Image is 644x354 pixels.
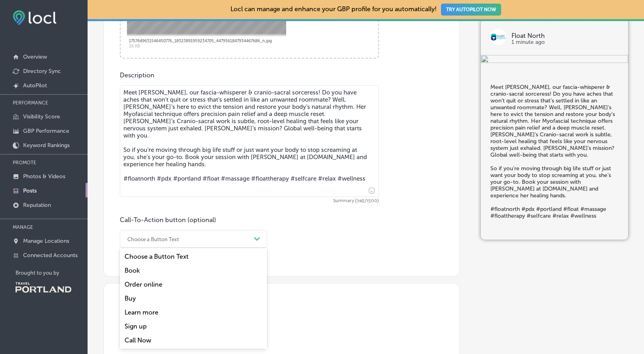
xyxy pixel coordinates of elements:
textarea: Meet [PERSON_NAME], our fascia-whisperer & cranio-sacral sorceress! Do you have aches that won’t ... [120,85,379,197]
div: Buy [120,291,267,305]
label: Call-To-Action button (optional) [120,216,216,224]
p: Photos & Videos [23,173,65,180]
p: Directory Sync [23,68,61,75]
p: Keyword Rankings [23,142,70,149]
p: Overview [23,53,47,60]
p: Float North [511,33,619,39]
span: Insert emoji [365,185,375,195]
img: fda3e92497d09a02dc62c9cd864e3231.png [13,10,57,25]
p: AutoPilot [23,82,47,89]
p: Connected Accounts [23,252,78,259]
h5: Meet [PERSON_NAME], our fascia-whisperer & cranio-sacral sorceress! Do you have aches that won’t ... [490,84,619,219]
img: Travel Portland [16,282,71,293]
p: Visibility Score [23,113,60,120]
p: GBP Performance [23,128,69,134]
div: Call Now [120,333,267,347]
div: Sign up [120,319,267,333]
div: Choose a Button Text [120,250,267,264]
div: Book [120,264,267,277]
h3: Publishing options [120,306,443,317]
div: Choose a Button Text [127,236,179,242]
p: Posts [23,187,37,194]
p: 1 minute ago [511,39,619,45]
div: Order online [120,277,267,291]
p: Brought to you by [16,270,88,276]
button: TRY AUTOPILOT NOW [441,4,501,16]
img: logo [490,29,506,45]
img: 93f0cb0f-c33b-4422-a49a-e1bf5b6302bb [481,55,628,65]
label: Description [120,71,154,79]
p: Manage Locations [23,238,69,244]
div: Learn more [120,305,267,319]
p: Reputation [23,202,51,208]
span: Summary (745/1500) [120,199,379,203]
